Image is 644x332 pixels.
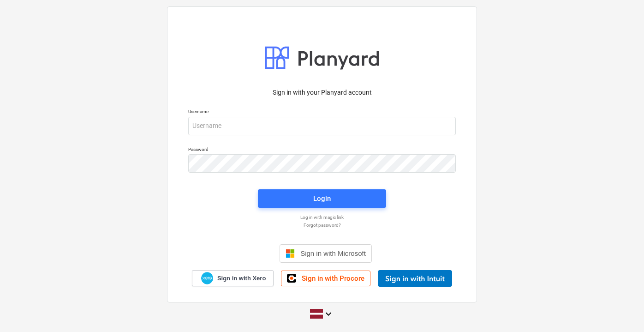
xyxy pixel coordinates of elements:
[188,117,456,135] input: Username
[281,271,370,286] a: Sign in with Procore
[188,146,456,154] p: Password
[313,193,331,205] div: Login
[192,270,274,286] a: Sign in with Xero
[188,88,456,97] p: Sign in with your Planyard account
[300,249,366,257] span: Sign in with Microsoft
[184,222,460,228] a: Forgot password?
[286,249,295,258] img: Microsoft logo
[184,214,460,220] a: Log in with magic link
[302,274,364,283] span: Sign in with Procore
[188,109,456,116] p: Username
[217,274,266,283] span: Sign in with Xero
[258,189,386,208] button: Login
[323,308,334,320] i: keyboard_arrow_down
[201,272,213,284] img: Xero logo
